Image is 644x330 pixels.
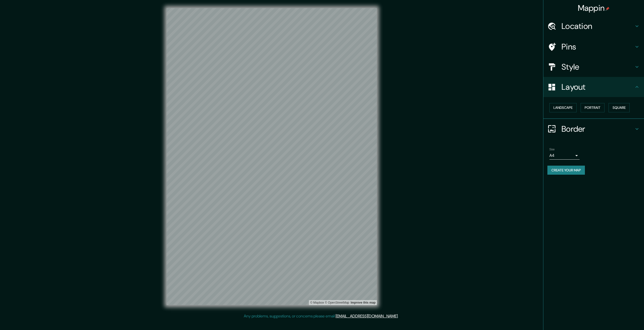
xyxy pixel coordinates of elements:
[599,310,638,324] iframe: Help widget launcher
[336,313,398,319] a: [EMAIL_ADDRESS][DOMAIN_NAME]
[351,301,376,304] a: Map feedback
[606,7,610,11] img: pin-icon.png
[561,21,634,31] h4: Location
[398,313,399,319] div: .
[399,313,400,319] div: .
[549,147,555,151] label: Size
[543,119,644,139] div: Border
[609,103,630,112] button: Square
[543,37,644,57] div: Pins
[549,103,577,112] button: Landscape
[543,57,644,77] div: Style
[561,124,634,134] h4: Border
[543,16,644,36] div: Location
[543,77,644,97] div: Layout
[561,62,634,72] h4: Style
[581,103,605,112] button: Portrait
[167,8,377,305] canvas: Map
[561,82,634,92] h4: Layout
[325,301,349,304] a: OpenStreetMap
[578,3,610,13] h4: Mappin
[561,42,634,52] h4: Pins
[310,301,324,304] a: Mapbox
[547,166,585,175] button: Create your map
[244,313,398,319] p: Any problems, suggestions, or concerns please email .
[549,152,580,160] div: A4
